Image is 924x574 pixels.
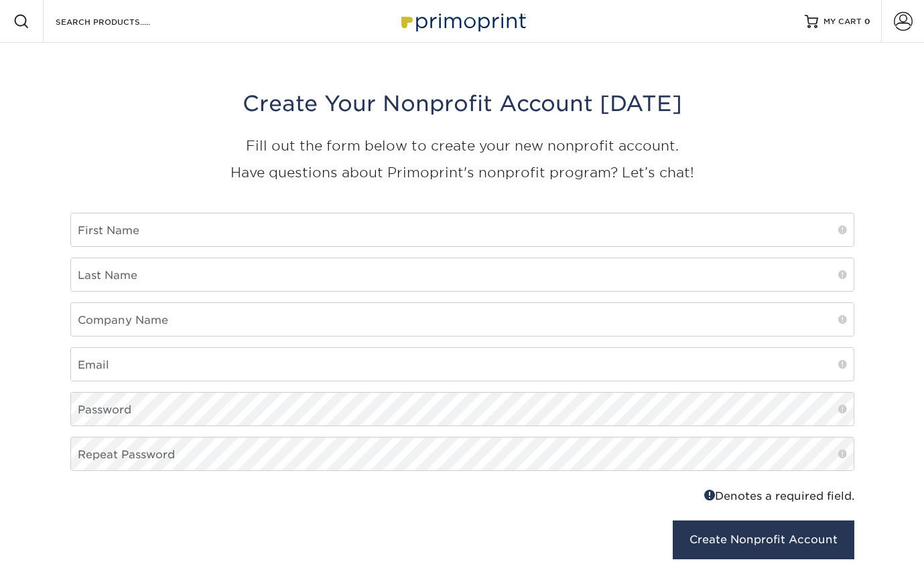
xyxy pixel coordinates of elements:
img: Primoprint [395,7,529,35]
div: Denotes a required field. [472,487,854,504]
p: Fill out the form below to create your new nonprofit account. Have questions about Primoprint's n... [70,132,854,186]
h3: Create Your Nonprofit Account [DATE] [70,91,854,116]
span: MY CART [823,16,862,27]
button: Create Nonprofit Account [673,520,854,559]
span: 0 [864,17,870,26]
input: SEARCH PRODUCTS..... [54,13,185,29]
